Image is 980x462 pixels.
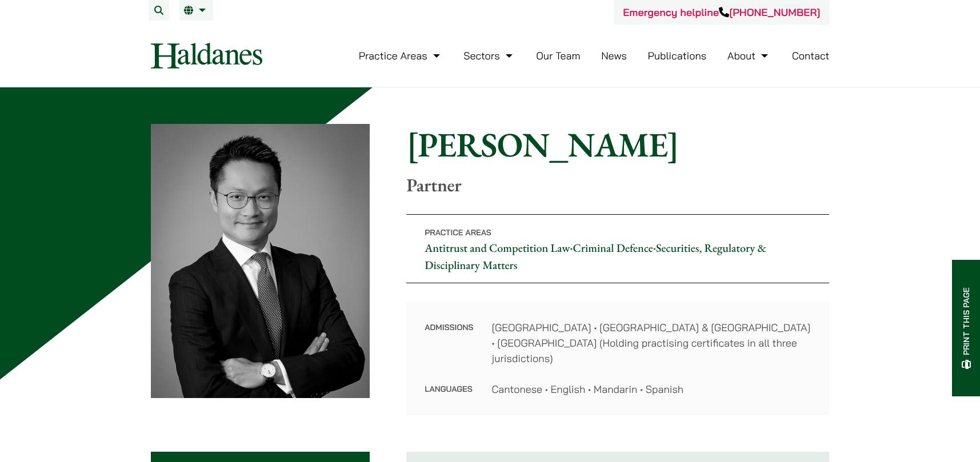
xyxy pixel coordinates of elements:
[425,381,473,397] dt: Languages
[463,49,515,62] a: Sectors
[536,49,580,62] a: Our Team
[184,6,209,15] a: EN
[425,240,766,272] a: Securities, Regulatory & Disciplinary Matters
[425,227,491,238] span: Practice Areas
[792,49,830,62] a: Contact
[425,320,473,381] dt: Admissions
[727,49,771,62] a: About
[406,174,829,196] p: Partner
[573,240,653,255] a: Criminal Defence
[406,214,829,283] p: • •
[623,6,820,19] a: Emergency helpline[PHONE_NUMBER]
[359,49,443,62] a: Practice Areas
[425,240,570,255] a: Antitrust and Competition Law
[491,320,811,366] dd: [GEOGRAPHIC_DATA] • [GEOGRAPHIC_DATA] & [GEOGRAPHIC_DATA] • [GEOGRAPHIC_DATA] (Holding practising...
[601,49,627,62] a: News
[491,381,811,397] dd: Cantonese • English • Mandarin • Spanish
[648,49,707,62] a: Publications
[406,124,829,165] h1: [PERSON_NAME]
[151,43,262,69] img: Logo of Haldanes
